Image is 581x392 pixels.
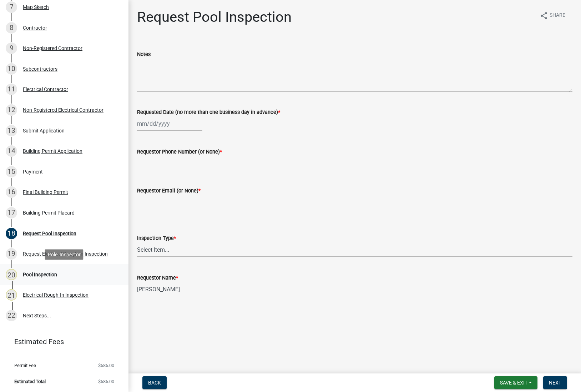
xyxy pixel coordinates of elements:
[23,190,68,195] div: Final Building Permit
[137,116,202,131] input: mm/dd/yyyy
[23,210,75,215] div: Building Permit Placard
[23,231,76,236] div: Request Pool Inspection
[137,9,292,26] h1: Request Pool Inspection
[23,5,49,10] div: Map Sketch
[137,150,222,155] label: Requestor Phone Number (or None)
[137,52,151,57] label: Notes
[23,128,65,133] div: Submit Application
[6,310,17,321] div: 22
[137,276,178,281] label: Requestor Name
[23,107,103,112] div: Non-Registered Electrical Contractor
[6,186,17,198] div: 16
[142,376,167,389] button: Back
[540,11,548,20] i: share
[23,87,68,92] div: Electrical Contractor
[137,236,176,241] label: Inspection Type
[45,249,84,260] div: Role: Inspector
[6,63,17,75] div: 10
[6,335,117,349] a: Estimated Fees
[23,292,89,297] div: Electrical Rough-In Inspection
[6,166,17,177] div: 15
[6,84,17,95] div: 11
[98,363,114,368] span: $585.00
[6,42,17,54] div: 9
[6,269,17,280] div: 20
[14,379,46,384] span: Estimated Total
[23,66,57,71] div: Subcontractors
[23,149,82,154] div: Building Permit Application
[6,1,17,13] div: 7
[543,376,567,389] button: Next
[23,169,43,174] div: Payment
[6,22,17,34] div: 8
[6,289,17,301] div: 21
[534,9,571,22] button: shareShare
[23,251,108,256] div: Request Electrical Rough-In Inspection
[6,145,17,157] div: 14
[500,380,527,386] span: Save & Exit
[137,110,280,115] label: Requested Date (no more than one business day in advance)
[6,228,17,239] div: 18
[549,380,561,386] span: Next
[550,11,565,20] span: Share
[137,189,201,194] label: Requestor Email (or None)
[494,376,537,389] button: Save & Exit
[6,104,17,116] div: 12
[98,379,114,384] span: $585.00
[14,363,36,368] span: Permit Fee
[6,248,17,260] div: 19
[23,272,57,277] div: Pool Inspection
[23,25,47,30] div: Contractor
[23,46,82,51] div: Non-Registered Contractor
[6,207,17,218] div: 17
[6,125,17,136] div: 13
[148,380,161,386] span: Back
